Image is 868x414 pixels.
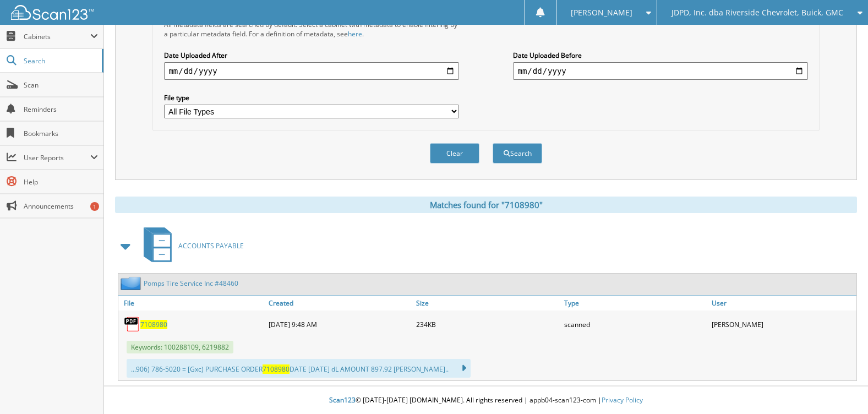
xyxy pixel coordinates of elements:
span: 7108980 [263,364,290,374]
span: Cabinets [24,32,90,41]
span: Announcements [24,201,98,211]
img: folder2.png [121,276,144,290]
span: Reminders [24,105,98,114]
div: scanned [561,313,709,335]
div: © [DATE]-[DATE] [DOMAIN_NAME]. All rights reserved | appb04-scan123-com | [104,387,868,414]
div: [PERSON_NAME] [709,313,856,335]
img: scan123-logo-white.svg [11,5,94,20]
span: ACCOUNTS PAYABLE [178,241,244,250]
a: File [118,296,266,310]
div: 1 [90,202,99,211]
img: PDF.png [124,316,140,333]
a: 7108980 [140,320,167,329]
div: 234KB [413,313,561,335]
button: Clear [430,143,479,164]
a: ACCOUNTS PAYABLE [137,224,244,268]
a: User [709,296,856,310]
label: File type [164,93,458,102]
a: Privacy Policy [602,395,643,405]
label: Date Uploaded Before [513,51,807,60]
input: end [513,62,807,80]
div: [DATE] 9:48 AM [266,313,413,335]
span: [PERSON_NAME] [571,9,632,16]
span: Search [24,56,96,66]
div: Matches found for "7108980" [115,197,857,213]
a: Pomps Tire Service Inc #48460 [144,279,238,288]
span: Keywords: 100288109, 6219882 [127,341,233,353]
button: Search [493,143,542,164]
input: start [164,62,458,80]
a: Created [266,296,413,310]
span: Bookmarks [24,129,98,138]
span: Scan123 [329,395,356,405]
span: Help [24,177,98,187]
a: Size [413,296,561,310]
label: Date Uploaded After [164,51,458,60]
div: ...906) 786-5020 = [Gxc) PURCHASE ORDER DATE [DATE] dL AMOUNT 897.92 [PERSON_NAME].. [127,359,471,378]
a: Type [561,296,709,310]
div: All metadata fields are searched by default. Select a cabinet with metadata to enable filtering b... [164,20,458,39]
a: here [348,29,362,39]
span: JDPD, Inc. dba Riverside Chevrolet, Buick, GMC [672,9,843,16]
span: User Reports [24,153,90,162]
span: Scan [24,80,98,90]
